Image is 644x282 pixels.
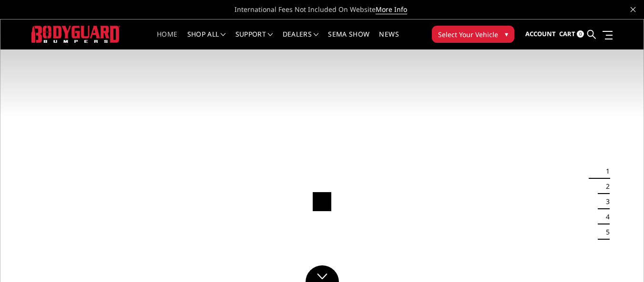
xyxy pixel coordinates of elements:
span: Cart [559,29,575,38]
a: shop all [187,31,226,49]
a: Dealers [283,31,319,49]
span: Select Your Vehicle [438,29,498,39]
button: 3 of 5 [600,194,610,209]
span: ▾ [505,29,508,39]
img: BODYGUARD BUMPERS [31,26,121,43]
a: More Info [376,5,407,14]
button: 2 of 5 [600,179,610,194]
button: 1 of 5 [600,164,610,179]
a: Home [157,31,177,49]
button: 4 of 5 [600,209,610,224]
a: SEMA Show [328,31,369,49]
button: 5 of 5 [600,224,610,240]
span: Account [525,29,556,38]
a: Click to Down [306,265,339,282]
a: Account [525,21,556,47]
a: News [379,31,399,49]
span: 0 [577,30,584,38]
a: Support [235,31,273,49]
a: Cart 0 [559,21,584,47]
button: Select Your Vehicle [432,26,514,43]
